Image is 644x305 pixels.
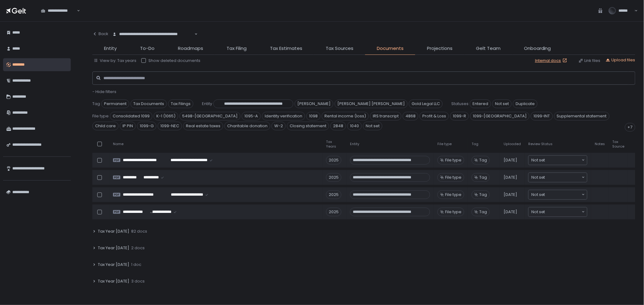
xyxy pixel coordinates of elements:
[437,142,452,146] span: File type
[531,192,545,198] span: Not set
[504,175,517,180] span: [DATE]
[335,100,408,108] span: [PERSON_NAME] [PERSON_NAME]
[104,45,117,52] span: Entity
[131,279,145,284] span: 3 docs
[179,112,240,120] span: 5498-[GEOGRAPHIC_DATA]
[94,58,136,63] button: View by: Tax years
[98,229,129,234] span: Tax Year [DATE]
[287,122,329,130] span: Closing statement
[224,122,270,130] span: Charitable donation
[92,28,108,40] button: Back
[140,45,155,52] span: To-Do
[535,58,569,63] a: Internal docs
[479,209,487,215] span: Tag
[101,100,129,108] span: Permanent
[306,112,320,120] span: 1098
[445,192,461,197] span: File type
[528,142,553,146] span: Review Status
[606,57,635,63] button: Upload files
[326,208,341,216] div: 2025
[504,209,517,215] span: [DATE]
[445,209,461,215] span: File type
[194,31,194,37] input: Search for option
[529,190,587,199] div: Search for option
[326,173,341,182] div: 2025
[445,175,461,180] span: File type
[326,45,353,52] span: Tax Sources
[554,112,610,120] span: Supplemental statement
[545,157,581,163] input: Search for option
[98,279,129,284] span: Tax Year [DATE]
[492,100,512,108] span: Not set
[595,142,605,146] span: Notes
[403,112,418,120] span: 4868
[92,113,109,119] span: File type
[178,45,203,52] span: Roadmaps
[272,122,286,130] span: W-2
[183,122,223,130] span: Real estate taxes
[470,112,529,120] span: 1099-[GEOGRAPHIC_DATA]
[98,262,129,267] span: Tax Year [DATE]
[92,89,116,95] button: - Hide filters
[326,190,341,199] div: 2025
[120,122,136,130] span: IP PIN
[92,122,119,130] span: Child care
[158,122,182,130] span: 1099-NEC
[409,100,443,108] span: Gold Legal LLC
[476,45,501,52] span: Gelt Team
[612,140,624,149] span: Tax Source
[131,245,145,251] span: 2 docs
[168,100,193,108] span: Tax Filings
[625,123,635,132] div: +7
[326,140,343,149] span: Tax Years
[295,100,333,108] span: [PERSON_NAME]
[427,45,453,52] span: Projections
[262,112,305,120] span: Identity verification
[370,112,401,120] span: IRS transcript
[531,209,545,215] span: Not set
[242,112,261,120] span: 1095-A
[578,58,601,63] div: Link files
[110,112,152,120] span: Consolidated 1099
[202,101,212,107] span: Entity
[504,157,517,163] span: [DATE]
[479,175,487,180] span: Tag
[347,122,362,130] span: 1040
[531,112,553,120] span: 1099-INT
[131,262,141,267] span: 1 doc
[524,45,551,52] span: Onboarding
[326,156,341,165] div: 2025
[445,157,461,163] span: File type
[545,209,581,215] input: Search for option
[113,142,123,146] span: Name
[76,8,76,14] input: Search for option
[529,207,587,217] div: Search for option
[479,192,487,197] span: Tag
[470,100,491,108] span: Entered
[377,45,404,52] span: Documents
[363,122,382,130] span: Not set
[98,245,129,251] span: Tax Year [DATE]
[37,4,80,17] div: Search for option
[451,101,469,107] span: Statuses
[479,157,487,163] span: Tag
[270,45,302,52] span: Tax Estimates
[472,142,478,146] span: Tag
[330,122,346,130] span: 2848
[322,112,369,120] span: Rental income (loss)
[545,192,581,198] input: Search for option
[154,112,178,120] span: K-1 (1065)
[131,100,167,108] span: Tax Documents
[350,142,359,146] span: Entity
[529,173,587,182] div: Search for option
[450,112,469,120] span: 1099-R
[545,174,581,181] input: Search for option
[529,156,587,165] div: Search for option
[92,31,108,37] div: Back
[92,89,116,95] span: - Hide filters
[420,112,449,120] span: Profit & Loss
[531,174,545,181] span: Not set
[227,45,247,52] span: Tax Filing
